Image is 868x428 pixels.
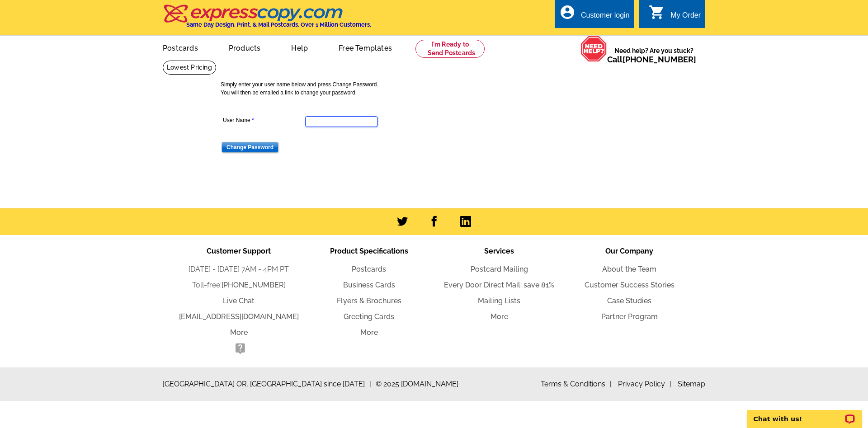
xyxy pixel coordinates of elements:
a: Postcard Mailing [471,265,528,273]
p: Simply enter your user name below and press Change Password. You will then be emailed a link to c... [221,80,655,97]
a: Terms & Conditions [541,380,612,388]
iframe: LiveChat chat widget [741,400,868,428]
a: [EMAIL_ADDRESS][DOMAIN_NAME] [179,312,299,321]
a: account_circle Customer login [559,10,630,21]
span: Our Company [605,247,653,255]
div: My Order [670,11,701,24]
i: account_circle [559,4,576,20]
li: Toll-free: [174,280,304,291]
a: shopping_cart My Order [649,10,701,21]
a: More [491,312,508,321]
span: © 2025 [DOMAIN_NAME] [376,379,458,390]
span: [GEOGRAPHIC_DATA] OR, [GEOGRAPHIC_DATA] since [DATE] [163,379,371,390]
a: Postcards [352,265,386,273]
span: Services [484,247,514,255]
span: Product Specifications [330,247,408,255]
a: Mailing Lists [478,296,520,305]
a: Live Chat [223,296,255,305]
a: Every Door Direct Mail: save 81% [444,281,554,289]
a: [PHONE_NUMBER] [623,55,696,64]
a: More [360,328,378,337]
span: Need help? Are you stuck? [607,46,701,64]
a: Greeting Cards [344,312,394,321]
a: Case Studies [607,296,651,305]
span: Customer Support [207,247,271,255]
input: Change Password [222,142,278,153]
a: Products [214,37,275,58]
label: User Name [223,116,304,124]
a: Free Templates [324,37,406,58]
i: shopping_cart [649,4,665,20]
a: About the Team [602,265,656,273]
li: [DATE] - [DATE] 7AM - 4PM PT [174,264,304,275]
a: Postcards [148,37,212,58]
a: Flyers & Brochures [337,296,401,305]
h4: Same Day Design, Print, & Mail Postcards. Over 1 Million Customers. [186,21,371,28]
img: help [580,36,607,62]
a: Partner Program [601,312,658,321]
a: Customer Success Stories [585,281,675,289]
a: Privacy Policy [618,380,671,388]
a: Business Cards [343,281,395,289]
a: [PHONE_NUMBER] [222,281,286,289]
a: Help [277,37,322,58]
div: Customer login [581,11,630,24]
a: More [230,328,248,337]
a: Same Day Design, Print, & Mail Postcards. Over 1 Million Customers. [163,11,371,28]
span: Call [607,55,696,64]
a: Sitemap [678,380,705,388]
